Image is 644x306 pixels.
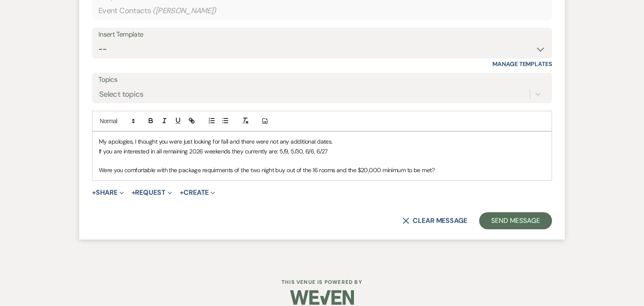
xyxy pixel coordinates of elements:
[152,5,216,17] span: ( [PERSON_NAME] )
[99,89,144,100] div: Select topics
[98,29,546,41] div: Insert Template
[492,60,552,68] a: Manage Templates
[402,217,467,224] button: Clear message
[92,189,124,196] button: Share
[132,189,172,196] button: Request
[98,3,546,19] div: Event Contacts
[180,189,184,196] span: +
[180,189,215,196] button: Create
[479,212,552,229] button: Send Message
[99,137,545,146] p: My apologies, I thought you were just looking for fall and there were not any additional dates.
[98,74,546,86] label: Topics
[92,189,96,196] span: +
[99,165,545,175] p: Were you comfortable with the package requirments of the two night buy out of the 16 rooms and th...
[99,147,545,156] p: If you are interested in all remaining 2026 weekends they currently are: 5/9, 5/30, 6/6, 6/27
[132,189,135,196] span: +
